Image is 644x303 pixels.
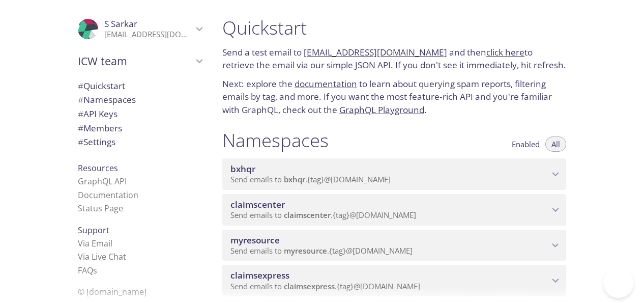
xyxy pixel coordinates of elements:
[78,162,118,174] span: Resources
[230,269,289,281] span: claimsexpress
[284,210,331,220] span: claimscenter
[78,54,193,68] span: ICW team
[222,230,566,261] div: myresource namespace
[222,77,566,117] p: Next: explore the to learn about querying spam reports, filtering emails by tag, and more. If you...
[70,135,210,149] div: Team Settings
[78,122,83,134] span: #
[506,136,546,152] button: Enabled
[78,108,118,120] span: API Keys
[78,80,125,92] span: Quickstart
[70,48,210,74] div: ICW team
[222,16,566,39] h1: Quickstart
[70,93,210,107] div: Namespaces
[222,129,329,152] h1: Namespaces
[222,265,566,296] div: claimsexpress namespace
[78,203,123,214] a: Status Page
[545,136,566,152] button: All
[78,80,83,92] span: #
[70,12,210,46] div: S Sarkar
[284,245,327,256] span: myresource
[78,176,127,187] a: GraphQL API
[78,122,122,134] span: Members
[104,30,193,40] p: [EMAIL_ADDRESS][DOMAIN_NAME]
[486,46,524,58] a: click here
[230,281,420,291] span: Send emails to . {tag} @[DOMAIN_NAME]
[222,46,566,72] p: Send a test email to and then to retrieve the email via our simple JSON API. If you don't see it ...
[78,225,109,236] span: Support
[78,94,136,105] span: Namespaces
[222,194,566,226] div: claimscenter namespace
[230,199,285,210] span: claimscenter
[70,79,210,93] div: Quickstart
[78,136,115,148] span: Settings
[230,245,413,256] span: Send emails to . {tag} @[DOMAIN_NAME]
[603,267,634,298] iframe: Help Scout Beacon - Open
[230,163,255,175] span: bxhqr
[230,234,280,246] span: myresource
[93,265,97,276] span: s
[222,158,566,190] div: bxhqr namespace
[70,107,210,121] div: API Keys
[78,265,97,276] a: FAQ
[78,94,83,105] span: #
[339,104,424,116] a: GraphQL Playground
[230,210,416,220] span: Send emails to . {tag} @[DOMAIN_NAME]
[104,18,137,30] span: S Sarkar
[304,46,447,58] a: [EMAIL_ADDRESS][DOMAIN_NAME]
[70,121,210,135] div: Members
[78,238,112,249] a: Via Email
[78,108,83,120] span: #
[230,174,391,184] span: Send emails to . {tag} @[DOMAIN_NAME]
[78,189,138,201] a: Documentation
[78,136,83,148] span: #
[295,78,357,90] a: documentation
[284,174,305,184] span: bxhqr
[284,281,335,291] span: claimsexpress
[78,251,126,262] a: Via Live Chat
